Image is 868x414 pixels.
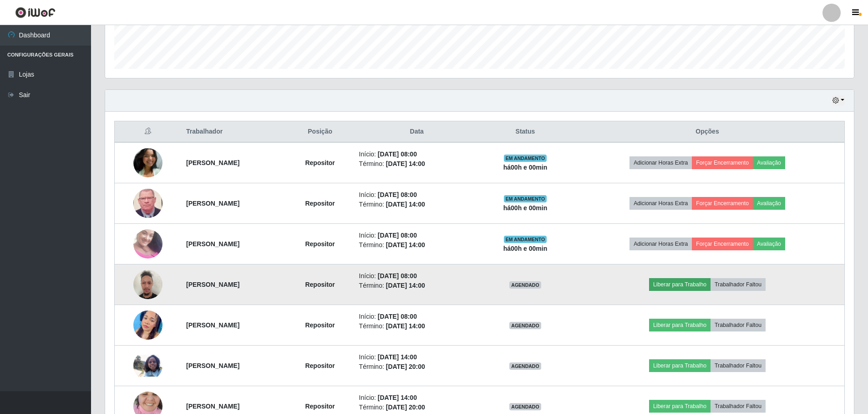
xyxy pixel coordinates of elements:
[359,352,475,362] li: Início:
[629,197,692,210] button: Adicionar Horas Extra
[753,238,785,250] button: Avaliação
[133,148,162,177] img: 1748893020398.jpeg
[359,231,475,240] li: Início:
[378,191,417,198] time: [DATE] 08:00
[186,403,239,410] strong: [PERSON_NAME]
[359,190,475,200] li: Início:
[692,197,753,210] button: Forçar Encerramento
[133,355,162,377] img: 1753190771762.jpeg
[649,400,711,413] button: Liberar para Trabalho
[287,121,354,143] th: Posição
[186,281,239,288] strong: [PERSON_NAME]
[692,156,753,169] button: Forçar Encerramento
[711,359,766,372] button: Trabalhador Faltou
[359,321,475,331] li: Término:
[354,121,480,143] th: Data
[378,232,417,239] time: [DATE] 08:00
[629,156,692,169] button: Adicionar Horas Extra
[386,282,425,289] time: [DATE] 14:00
[711,400,766,413] button: Trabalhador Faltou
[386,363,425,370] time: [DATE] 20:00
[386,201,425,208] time: [DATE] 14:00
[305,159,335,166] strong: Repositor
[753,156,785,169] button: Avaliação
[359,271,475,281] li: Início:
[186,159,239,166] strong: [PERSON_NAME]
[509,322,541,329] span: AGENDADO
[378,272,417,279] time: [DATE] 08:00
[480,121,570,143] th: Status
[503,164,548,171] strong: há 00 h e 00 min
[386,404,425,411] time: [DATE] 20:00
[359,312,475,321] li: Início:
[359,393,475,403] li: Início:
[186,200,239,207] strong: [PERSON_NAME]
[649,319,711,331] button: Liberar para Trabalho
[133,294,162,357] img: 1753795450805.jpeg
[186,362,239,369] strong: [PERSON_NAME]
[509,362,541,370] span: AGENDADO
[133,184,162,223] img: 1750202852235.jpeg
[359,362,475,372] li: Término:
[305,403,335,410] strong: Repositor
[503,204,548,212] strong: há 00 h e 00 min
[133,265,162,304] img: 1753289887027.jpeg
[386,241,425,248] time: [DATE] 14:00
[186,321,239,329] strong: [PERSON_NAME]
[378,150,417,158] time: [DATE] 08:00
[359,281,475,290] li: Término:
[504,155,547,162] span: EM ANDAMENTO
[711,278,766,291] button: Trabalhador Faltou
[378,353,417,361] time: [DATE] 14:00
[711,319,766,331] button: Trabalhador Faltou
[386,160,425,167] time: [DATE] 14:00
[305,362,335,369] strong: Repositor
[378,394,417,401] time: [DATE] 14:00
[503,245,548,252] strong: há 00 h e 00 min
[504,236,547,243] span: EM ANDAMENTO
[133,218,162,270] img: 1753110543973.jpeg
[509,281,541,289] span: AGENDADO
[570,121,844,143] th: Opções
[378,313,417,320] time: [DATE] 08:00
[181,121,287,143] th: Trabalhador
[305,321,335,329] strong: Repositor
[504,195,547,202] span: EM ANDAMENTO
[649,278,711,291] button: Liberar para Trabalho
[305,240,335,248] strong: Repositor
[359,150,475,159] li: Início:
[386,322,425,330] time: [DATE] 14:00
[692,238,753,250] button: Forçar Encerramento
[359,240,475,250] li: Término:
[186,240,239,248] strong: [PERSON_NAME]
[305,281,335,288] strong: Repositor
[305,200,335,207] strong: Repositor
[15,7,56,18] img: CoreUI Logo
[359,403,475,412] li: Término:
[753,197,785,210] button: Avaliação
[359,159,475,169] li: Término:
[649,359,711,372] button: Liberar para Trabalho
[359,200,475,209] li: Término:
[629,238,692,250] button: Adicionar Horas Extra
[509,403,541,410] span: AGENDADO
